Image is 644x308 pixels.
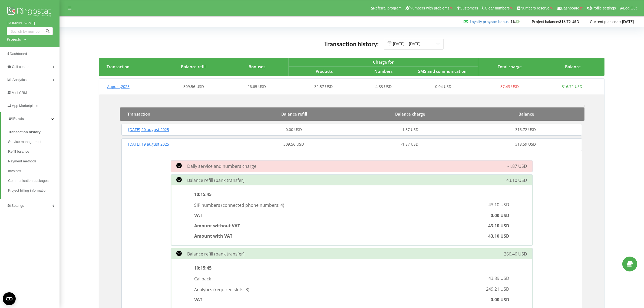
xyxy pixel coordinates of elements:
[518,111,534,117] span: Balance
[622,19,634,24] strong: [DATE]
[8,178,49,184] span: Communication packages
[13,117,24,121] span: Funds
[11,204,24,208] span: Settings
[373,6,402,10] span: Referral program
[374,68,392,74] span: Numbers
[470,19,510,24] span: :
[562,84,582,89] span: 316.72 USD
[8,186,60,195] a: Project billing information
[107,84,130,89] span: August , 2025
[128,127,169,132] span: [DATE] , 20 august 2025
[515,142,536,147] span: 318.59 USD
[194,286,213,292] span: Analytics
[507,163,527,169] span: -1.87 USD
[316,68,333,74] span: Products
[12,104,38,108] span: App Marketplace
[395,111,425,117] span: Balance charge
[8,159,37,164] span: Payment methods
[559,19,579,24] strong: 316.72 USD
[283,142,304,147] span: 309.56 USD
[491,297,509,303] span: 0.00 USD
[418,68,467,74] span: SMS and сommunication
[286,127,302,132] span: 0.00 USD
[488,275,509,281] span: 43.89 USD
[8,127,60,137] a: Transaction history
[213,286,215,292] span: (
[249,64,265,69] span: Bonuses
[8,156,60,166] a: Payment methods
[8,168,21,174] span: Invoices
[498,64,522,69] span: Total charge
[8,147,60,156] a: Refill balance
[591,6,616,10] span: Profile settings
[1,112,60,125] a: Funds
[561,6,580,10] span: Dashboard
[504,251,527,257] span: 266.46 USD
[7,20,53,26] a: [DOMAIN_NAME]
[194,276,212,282] span: Callback
[401,127,418,132] span: -1.87 USD
[313,84,333,89] span: -32.57 USD
[510,19,521,24] strong: 1%
[215,286,245,292] span: required slots:
[183,84,204,89] span: 309.56 USD
[488,223,509,229] span: 43.10 USD
[187,177,245,183] span: Balance refill (bank transfer)
[485,6,510,10] span: Clear numbers
[10,52,27,56] span: Dashboard
[187,251,245,257] span: Balance refill (bank transfer)
[8,149,29,154] span: Refill balance
[187,163,256,169] span: Daily service and numbers charge
[8,188,47,193] span: Project billing information
[194,297,202,303] span: VAT
[486,286,509,292] span: 249.21 USD
[127,111,150,117] span: Transaction
[194,212,202,218] span: VAT
[7,37,21,42] div: Projects
[488,233,509,239] span: 43,10 USD
[324,40,379,48] span: Transaction history:
[532,19,559,24] span: Project balance:
[8,166,60,176] a: Invoices
[7,27,53,35] input: Search by number
[246,286,249,292] span: 3 )
[373,59,394,65] span: Charge for
[401,142,418,147] span: -1.87 USD
[280,202,284,208] span: 4 )
[223,202,279,208] span: connected phone numbers:
[3,292,16,305] button: Open CMP widget
[8,129,41,135] span: Transaction history
[194,191,212,197] span: 10:15:45
[12,78,27,82] span: Analytics
[460,6,478,10] span: Customers
[194,223,240,229] span: Amount without VAT
[515,127,536,132] span: 316.72 USD
[194,265,212,271] span: 10:15:45
[107,64,130,69] span: Transaction
[12,65,29,69] span: Call center
[8,139,41,145] span: Service management
[491,212,509,218] span: 0.00 USD
[590,19,621,24] span: Current plan ends:
[247,84,266,89] span: 26.65 USD
[7,5,53,19] img: Ringostat logo
[181,64,207,69] span: Balance refill
[194,233,232,239] span: Amount with VAT
[623,6,637,10] span: Log Out
[8,137,60,147] a: Service management
[434,84,451,89] span: -0.04 USD
[374,84,392,89] span: -4.83 USD
[221,202,223,208] span: (
[12,91,27,95] span: Mini CRM
[520,6,549,10] span: Numbers reserve
[194,202,221,208] span: SIP numbers
[488,202,509,208] span: 43.10 USD
[281,111,307,117] span: Balance refill
[565,64,581,69] span: Balance
[499,84,519,89] span: -37.43 USD
[470,19,508,24] a: Loyalty program bonus
[410,6,450,10] span: Numbers with problems
[8,176,60,186] a: Communication packages
[128,142,169,147] span: [DATE] , 19 august 2025
[506,177,527,183] span: 43.10 USD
